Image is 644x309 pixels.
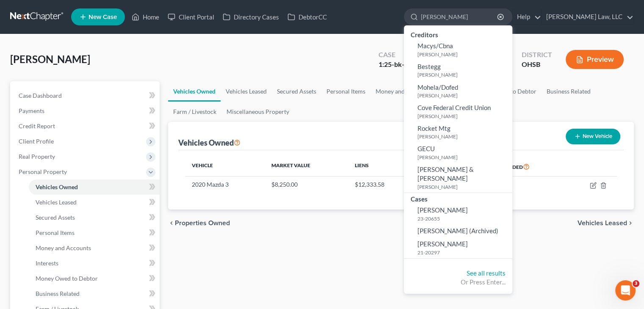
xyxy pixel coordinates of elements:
a: Directory Cases [218,9,283,25]
a: Secured Assets [29,210,160,225]
span: Money Owed to Debtor [36,275,98,282]
small: [PERSON_NAME] [417,71,510,78]
span: Payments [19,107,44,114]
div: Case [379,50,423,60]
input: Search by name... [421,9,498,25]
span: Secured Assets [36,214,75,221]
span: Vehicles Leased [36,199,77,206]
a: Interests [29,256,160,271]
span: Rocket Mtg [417,124,451,132]
button: Preview [566,50,624,69]
div: OHSB [522,60,552,69]
small: [PERSON_NAME] [417,183,510,190]
span: GECU [417,145,435,152]
a: Client Portal [163,9,218,25]
a: Personal Items [29,225,160,240]
td: $12,333.58 [348,177,416,193]
span: Money and Accounts [36,244,91,251]
a: [PERSON_NAME] & [PERSON_NAME][PERSON_NAME] [404,163,512,193]
div: 1:25-bk-12289 [379,60,423,69]
a: Farm / Livestock [168,102,221,122]
span: 3 [633,280,639,287]
div: Vehicles Owned [178,138,240,148]
a: Money Owed to Debtor [29,271,160,286]
a: Secured Assets [272,81,321,102]
span: Properties Owned [175,220,230,226]
a: Vehicles Leased [29,195,160,210]
span: Mohela/Dofed [417,83,458,91]
span: [PERSON_NAME] (Archived) [417,227,498,235]
a: Business Related [29,286,160,301]
span: Real Property [19,153,55,160]
th: Market Value [265,157,348,177]
span: Case Dashboard [19,92,62,99]
a: Credit Report [12,119,160,134]
a: [PERSON_NAME] Law, LLC [542,9,633,25]
small: [PERSON_NAME] [417,113,510,120]
th: Vehicle [185,157,265,177]
a: Vehicles Leased [221,81,272,102]
a: DebtorCC [283,9,331,25]
iframe: Intercom live chat [615,280,636,301]
span: [PERSON_NAME] & [PERSON_NAME] [417,166,474,182]
a: Rocket Mtg[PERSON_NAME] [404,122,512,143]
span: Vehicles Leased [578,220,627,226]
span: Credit Report [19,122,55,130]
a: Vehicles Owned [29,179,160,195]
a: Case Dashboard [12,88,160,103]
a: Home [127,9,163,25]
a: Payments [12,103,160,119]
div: Or Press Enter... [411,278,506,287]
a: Money and Accounts [370,81,436,102]
div: Cases [404,193,512,204]
span: [PERSON_NAME] [10,53,90,65]
small: 23-20655 [417,215,510,222]
th: Liens [348,157,416,177]
a: Help [513,9,541,25]
span: Personal Property [19,168,67,175]
a: Money and Accounts [29,240,160,256]
a: Vehicles Owned [168,81,221,102]
a: [PERSON_NAME]21-20297 [404,237,512,258]
span: Bestegg [417,63,441,70]
button: New Vehicle [566,129,620,144]
i: chevron_right [627,220,634,226]
th: Amended [490,157,563,177]
a: [PERSON_NAME] (Archived) [404,224,512,237]
small: [PERSON_NAME] [417,133,510,140]
span: Client Profile [19,138,54,145]
span: Cove Federal Credit Union [417,104,491,111]
span: Macys/Cbna [417,42,453,50]
a: Cove Federal Credit Union[PERSON_NAME] [404,101,512,122]
div: District [522,50,552,60]
a: See all results [467,269,506,277]
span: [PERSON_NAME] [417,240,468,248]
span: New Case [88,14,117,20]
small: [PERSON_NAME] [417,154,510,161]
a: Business Related [542,81,596,102]
a: Bestegg[PERSON_NAME] [404,60,512,81]
span: Interests [36,259,58,267]
small: 21-20297 [417,249,510,256]
i: chevron_left [168,220,175,226]
button: chevron_left Properties Owned [168,220,230,226]
span: Business Related [36,290,80,297]
td: $8,250.00 [265,177,348,193]
a: Personal Items [321,81,370,102]
a: GECU[PERSON_NAME] [404,142,512,163]
span: [PERSON_NAME] [417,206,468,214]
small: [PERSON_NAME] [417,51,510,58]
span: Vehicles Owned [36,183,78,190]
button: Vehicles Leased chevron_right [578,220,634,226]
span: Personal Items [36,229,75,236]
a: Miscellaneous Property [221,102,294,122]
a: Mohela/Dofed[PERSON_NAME] [404,81,512,102]
small: [PERSON_NAME] [417,92,510,99]
td: 2020 Mazda 3 [185,177,265,193]
a: Macys/Cbna[PERSON_NAME] [404,39,512,60]
a: [PERSON_NAME]23-20655 [404,204,512,224]
div: Creditors [404,29,512,39]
